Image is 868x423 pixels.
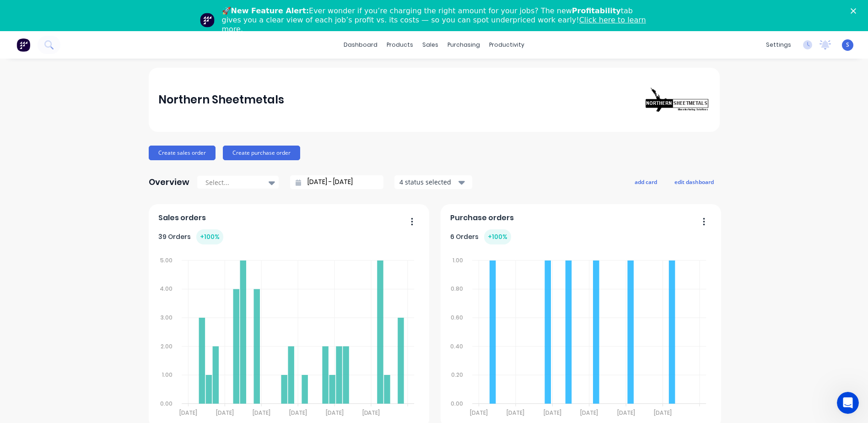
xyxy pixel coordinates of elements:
tspan: 5.00 [160,256,173,264]
tspan: 4.00 [160,285,173,293]
tspan: 0.20 [451,371,463,379]
div: Overview [149,173,189,191]
button: 4 status selected [394,175,472,189]
tspan: [DATE] [326,409,344,417]
div: productivity [485,38,529,52]
button: Create purchase order [223,146,300,160]
a: Click here to learn more. [222,16,646,33]
tspan: 0.80 [451,285,463,293]
tspan: [DATE] [507,409,525,417]
div: purchasing [443,38,485,52]
tspan: [DATE] [544,409,561,417]
tspan: 0.00 [160,400,173,407]
span: S [846,41,849,49]
span: Sales orders [158,212,206,223]
tspan: 0.60 [451,314,463,321]
b: Profitability [572,6,621,15]
div: 🚀 Ever wonder if you’re charging the right amount for your jobs? The new tab gives you a clear vi... [222,6,654,34]
span: Purchase orders [450,212,514,223]
button: Create sales order [149,146,216,160]
img: Factory [16,38,30,52]
a: dashboard [339,38,382,52]
div: settings [761,38,796,52]
div: Close [851,8,860,14]
tspan: 2.00 [161,342,173,350]
img: Northern Sheetmetals [646,87,710,112]
button: add card [629,176,663,188]
tspan: 0.40 [450,342,463,350]
div: sales [418,38,443,52]
tspan: [DATE] [362,409,380,417]
tspan: [DATE] [470,409,488,417]
div: 4 status selected [399,177,457,187]
b: New Feature Alert: [231,6,309,15]
tspan: 0.00 [451,400,463,407]
tspan: 1.00 [453,256,463,264]
tspan: 1.00 [162,371,173,379]
tspan: [DATE] [617,409,635,417]
tspan: 3.00 [161,314,173,321]
tspan: [DATE] [581,409,598,417]
tspan: [DATE] [289,409,307,417]
tspan: [DATE] [253,409,270,417]
img: Profile image for Team [200,13,215,27]
div: + 100 % [484,229,511,244]
tspan: [DATE] [654,409,672,417]
div: + 100 % [196,229,223,244]
div: Northern Sheetmetals [158,91,284,109]
div: products [382,38,418,52]
tspan: [DATE] [179,409,197,417]
iframe: Intercom live chat [837,392,859,414]
div: 6 Orders [450,229,511,244]
tspan: [DATE] [216,409,234,417]
div: 39 Orders [158,229,223,244]
button: edit dashboard [669,176,720,188]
